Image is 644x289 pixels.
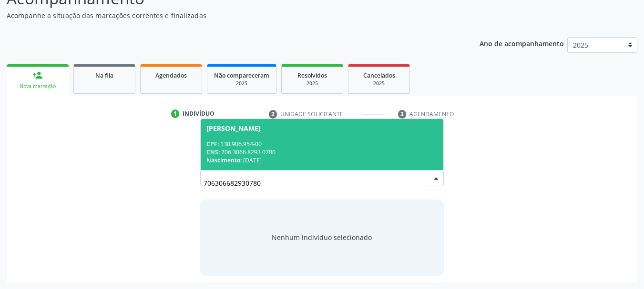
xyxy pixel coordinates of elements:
span: Na fila [95,71,113,80]
span: Não compareceram [214,71,269,80]
div: 138.906.954-00 [206,140,438,148]
div: 706 3066 8293 0780 [206,148,438,156]
div: Nova marcação [13,83,62,90]
span: Cancelados [363,71,395,80]
p: Ano de acompanhamento [480,37,564,49]
div: person_add [32,70,43,80]
div: 2025 [355,80,403,87]
div: 2025 [288,80,336,87]
div: Nenhum indivíduo selecionado [272,232,372,242]
div: Indivíduo [183,110,215,118]
span: CNS: [206,148,220,156]
p: Acompanhe a situação das marcações correntes e finalizadas [7,10,448,20]
span: Nascimento: [206,156,242,164]
div: [DATE] [206,156,438,164]
span: Resolvidos [297,71,327,80]
input: Busque por nome, CNS ou CPF [204,173,425,192]
div: 1 [171,110,180,118]
span: CPF: [206,140,219,148]
div: 2025 [214,80,269,87]
div: [PERSON_NAME] [206,125,261,132]
span: Agendados [155,71,187,80]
